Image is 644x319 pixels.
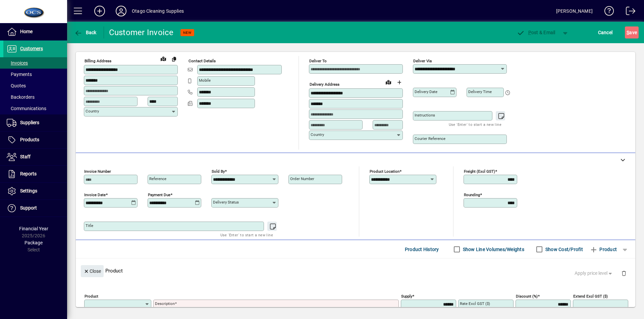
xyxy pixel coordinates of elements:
span: ave [627,27,637,38]
mat-label: Delivery date [415,89,437,94]
span: Close [84,266,101,277]
mat-label: Title [86,223,93,228]
mat-label: Delivery time [468,89,492,94]
span: Quotes [7,83,26,88]
div: Customer Invoice [109,27,174,38]
a: Communications [3,103,67,114]
button: Choose address [394,77,405,88]
button: Save [625,26,639,38]
mat-label: Deliver To [309,59,327,63]
span: S [627,30,629,35]
a: Quotes [3,80,67,91]
span: Product History [405,244,439,255]
mat-label: Rate excl GST ($) [460,301,490,306]
span: P [528,30,531,35]
mat-label: Sold by [212,169,225,174]
mat-label: Invoice number [84,169,111,174]
mat-label: Product [85,294,98,299]
span: ost & Email [517,30,555,35]
mat-label: Description [155,301,175,306]
mat-label: Extend excl GST ($) [573,294,608,299]
span: Back [74,30,97,35]
button: Profile [110,5,132,17]
span: Staff [20,154,31,159]
app-page-header-button: Close [79,268,105,274]
mat-label: Country [311,132,324,137]
span: Cancel [598,27,613,38]
button: Cancel [596,26,614,38]
mat-label: Courier Reference [415,136,445,141]
label: Show Line Volumes/Weights [462,246,524,253]
label: Show Cost/Profit [544,246,583,253]
span: Apply price level [575,270,613,277]
span: Invoices [7,60,28,66]
a: Products [3,132,67,148]
button: Delete [616,265,632,281]
a: Staff [3,149,67,165]
mat-label: Discount (%) [516,294,538,299]
button: Apply price level [572,267,616,280]
span: Settings [20,188,37,193]
button: Post & Email [513,26,559,38]
span: Backorders [7,94,35,100]
div: Otago Cleaning Supplies [132,6,184,16]
span: Financial Year [19,226,48,231]
span: Products [20,137,39,142]
a: Home [3,23,67,40]
a: Knowledge Base [599,1,614,23]
mat-label: Mobile [199,78,211,83]
mat-hint: Use 'Enter' to start a new line [449,121,501,128]
a: Invoices [3,57,67,69]
div: Product [76,258,635,283]
mat-label: Supply [401,294,412,299]
span: Home [20,29,33,34]
a: Support [3,200,67,217]
mat-label: Freight (excl GST) [464,169,495,174]
button: Product History [402,243,442,255]
mat-label: Payment due [148,192,170,197]
mat-label: Delivery status [213,200,239,205]
mat-label: Rounding [464,192,480,197]
a: Reports [3,166,67,182]
a: Settings [3,183,67,200]
app-page-header-button: Back [67,26,104,38]
button: Back [72,26,98,38]
mat-label: Invoice date [84,192,106,197]
span: Reports [20,171,37,176]
mat-label: Deliver via [413,59,432,63]
button: Add [89,5,110,17]
span: Communications [7,106,46,111]
div: [PERSON_NAME] [556,6,593,16]
mat-label: Product location [370,169,399,174]
button: Copy to Delivery address [169,54,179,64]
mat-label: Instructions [415,113,435,117]
mat-label: Reference [149,176,166,181]
mat-label: Order number [290,176,314,181]
a: Payments [3,69,67,80]
button: Close [81,265,104,277]
a: Logout [621,1,636,23]
span: Suppliers [20,120,39,125]
a: View on map [158,53,169,64]
app-page-header-button: Delete [616,270,632,276]
span: Customers [20,46,43,51]
a: Backorders [3,91,67,103]
a: Suppliers [3,114,67,131]
span: Support [20,205,37,211]
a: View on map [383,77,394,87]
mat-hint: Use 'Enter' to start a new line [220,231,273,239]
span: Payments [7,72,32,77]
mat-label: Country [86,109,99,113]
span: NEW [183,30,192,35]
span: Package [24,240,43,245]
